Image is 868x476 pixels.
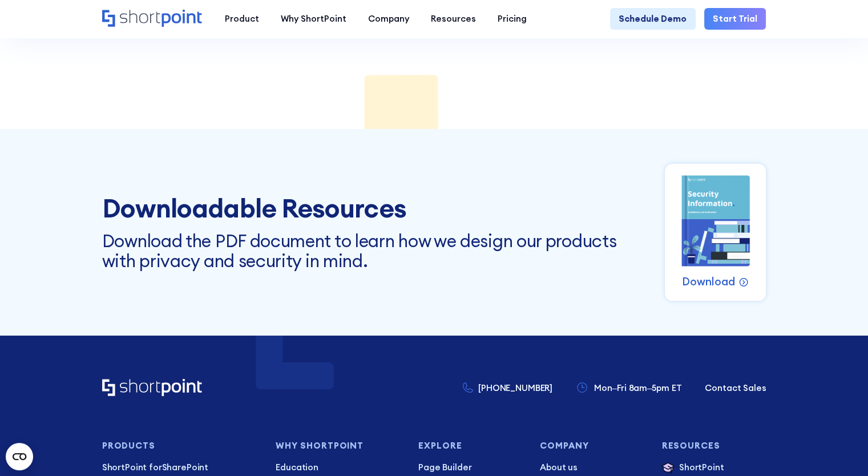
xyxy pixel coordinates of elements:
[368,13,409,26] div: Company
[102,462,162,473] span: ShortPoint for
[682,273,749,290] a: Download
[357,8,420,30] a: Company
[498,13,527,26] div: Pricing
[540,441,644,451] h3: Company
[418,441,523,451] h3: Explore
[431,13,476,26] div: Resources
[478,382,552,395] p: [PHONE_NUMBER]
[281,13,346,26] div: Why ShortPoint
[102,441,259,451] h3: Products
[420,8,487,30] a: Resources
[6,443,33,470] button: Open CMP widget
[102,461,259,474] p: SharePoint
[705,382,766,395] a: Contact Sales
[102,10,203,29] a: Home
[811,421,868,476] iframe: Chat Widget
[102,461,259,474] a: ShortPoint forSharePoint
[270,8,357,30] a: Why ShortPoint
[102,231,621,272] div: Download the PDF document to learn how we design our products with privacy and security in mind.
[594,382,681,395] p: Mon–Fri 8am–5pm ET
[487,8,538,30] a: Pricing
[661,441,766,451] h3: Resources
[704,8,766,30] a: Start Trial
[214,8,270,30] a: Product
[540,461,644,474] a: About us
[276,441,401,451] h3: Why Shortpoint
[102,379,203,398] a: Home
[682,273,735,290] p: Download
[610,8,695,30] a: Schedule Demo
[418,461,523,474] a: Page Builder
[225,13,259,26] div: Product
[102,193,621,222] div: Downloadable Resources
[276,461,401,474] a: Education
[463,382,552,395] a: [PHONE_NUMBER]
